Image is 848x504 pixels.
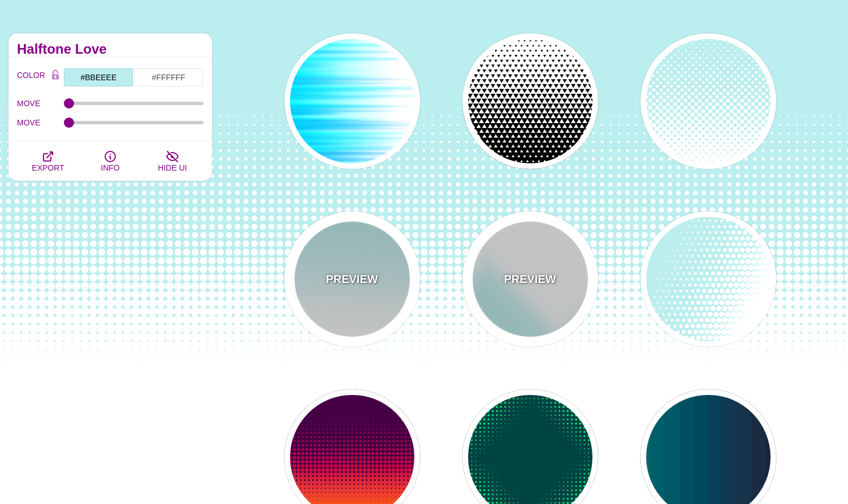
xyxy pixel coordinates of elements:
[284,33,420,169] button: blue lights stretching horizontally over white
[504,271,556,288] p: PREVIEW
[17,45,204,54] h2: Halftone Love
[141,141,204,181] button: HIDE UI
[326,271,378,288] p: PREVIEW
[47,68,64,84] button: Color Lock
[79,141,141,181] button: INFO
[17,115,64,130] label: MOVE
[462,211,598,347] button: PREVIEWhalftone zigzag pattern
[17,96,64,111] label: MOVE
[17,68,47,87] label: COLOR
[641,33,776,169] button: blue into white alternating halftone dots
[641,211,776,347] button: halftone background at slant
[158,163,187,172] span: HIDE UI
[101,163,119,172] span: INFO
[462,33,598,169] button: black triangles fade into white triangles
[32,163,64,172] span: EXPORT
[284,211,420,347] button: PREVIEWblue into white stacked halftone dots
[17,141,79,181] button: EXPORT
